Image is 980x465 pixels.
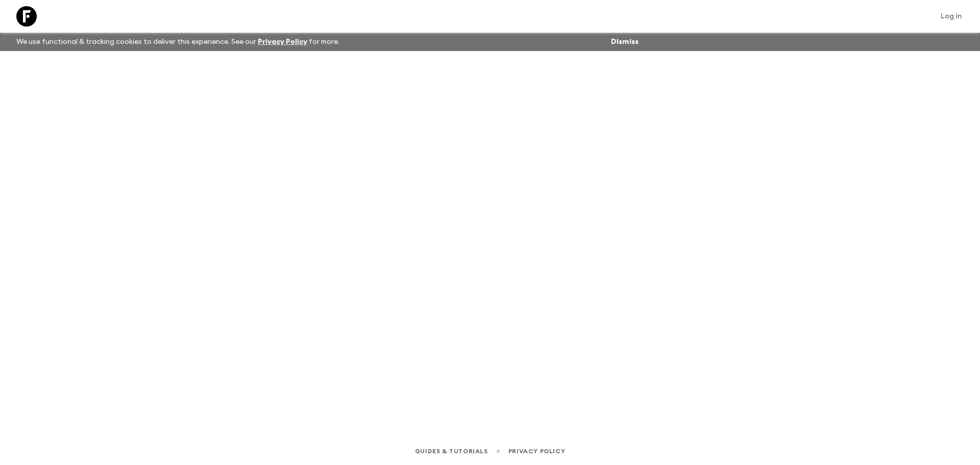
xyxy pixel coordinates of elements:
a: Guides & Tutorials [415,446,488,457]
a: Log in [935,9,968,23]
p: We use functional & tracking cookies to deliver this experience. See our for more. [12,33,344,51]
button: Dismiss [608,35,641,49]
a: Privacy Policy [258,38,307,45]
a: Privacy Policy [508,446,565,457]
